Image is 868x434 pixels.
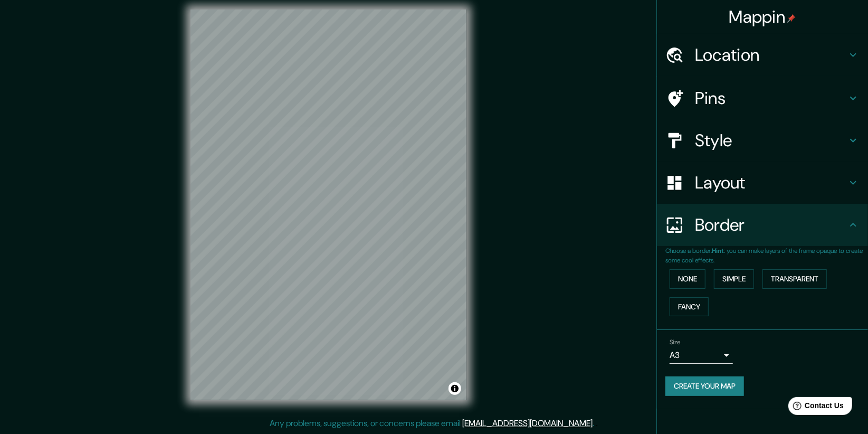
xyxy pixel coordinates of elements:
[665,246,868,265] p: Choose a border. : you can make layers of the frame opaque to create some cool effects.
[787,14,796,23] img: pin-icon.png
[657,162,868,204] div: Layout
[729,6,796,27] h4: Mappin
[270,417,595,430] p: Any problems, suggestions, or concerns please email .
[665,376,744,396] button: Create your map
[695,172,847,193] h4: Layout
[695,214,847,235] h4: Border
[657,34,868,76] div: Location
[695,88,847,109] h4: Pins
[190,10,466,400] canvas: Map
[657,77,868,119] div: Pins
[657,119,868,162] div: Style
[774,393,856,422] iframe: Help widget launcher
[695,130,847,151] h4: Style
[695,44,847,65] h4: Location
[596,417,598,430] div: .
[595,417,596,430] div: .
[657,204,868,246] div: Border
[670,269,705,289] button: None
[670,347,733,364] div: A3
[714,269,754,289] button: Simple
[463,418,593,429] a: [EMAIL_ADDRESS][DOMAIN_NAME]
[712,247,724,255] b: Hint
[762,269,827,289] button: Transparent
[449,382,461,395] button: Toggle attribution
[670,338,681,347] label: Size
[670,297,709,317] button: Fancy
